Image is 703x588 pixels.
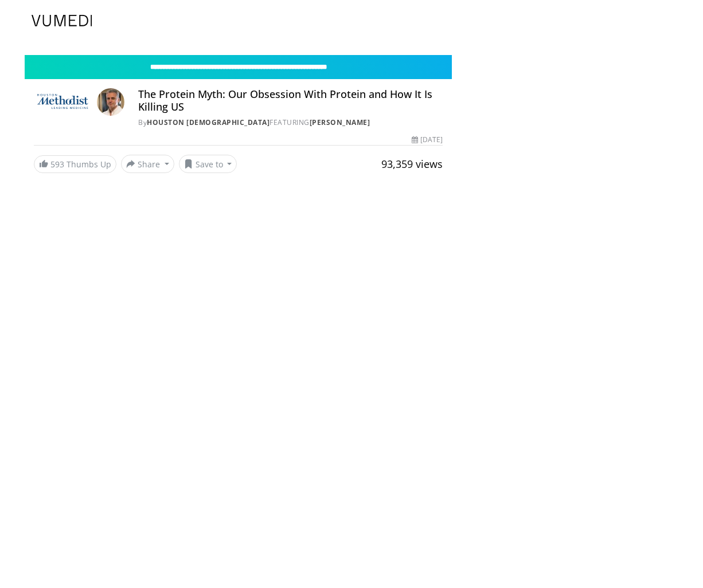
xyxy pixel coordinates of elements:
[310,117,370,127] a: [PERSON_NAME]
[34,155,116,173] a: 593 Thumbs Up
[179,155,237,173] button: Save to
[138,88,443,113] h4: The Protein Myth: Our Obsession With Protein and How It Is Killing US
[97,88,124,116] img: Avatar
[50,159,64,170] span: 593
[138,117,443,128] div: By FEATURING
[34,88,92,116] img: Houston Methodist
[412,135,443,145] div: [DATE]
[32,15,92,26] img: VuMedi Logo
[147,117,270,127] a: Houston [DEMOGRAPHIC_DATA]
[121,155,174,173] button: Share
[381,157,443,171] span: 93,359 views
